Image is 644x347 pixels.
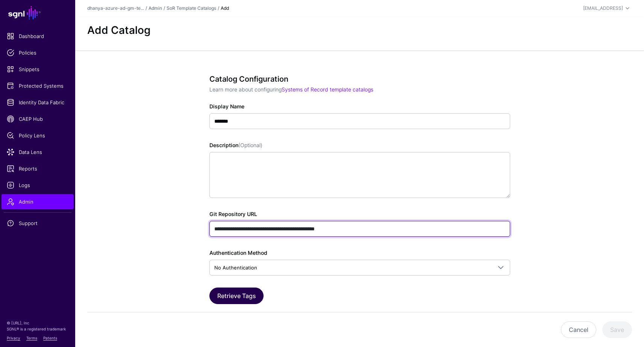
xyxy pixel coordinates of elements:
h3: Catalog Configuration [209,75,510,84]
span: Policies [7,49,68,56]
span: CAEP Hub [7,115,68,123]
button: Cancel [561,321,596,338]
strong: Add [221,5,229,11]
a: Admin [2,194,74,209]
a: Reports [2,161,74,176]
a: Policies [2,45,74,60]
label: Description [209,141,262,149]
a: dhanya-azure-ad-gm-te... [87,5,144,11]
span: Identity Data Fabric [7,99,68,106]
div: / [144,5,148,12]
a: Identity Data Fabric [2,95,74,110]
span: Admin [7,198,68,205]
label: Authentication Method [209,249,267,257]
p: SGNL® is a registered trademark [7,326,68,332]
a: CAEP Hub [2,111,74,126]
span: Protected Systems [7,82,68,90]
span: Dashboard [7,32,68,40]
label: Display Name [209,102,244,110]
a: Terms [26,336,37,340]
span: Data Lens [7,148,68,156]
a: Policy Lens [2,128,74,143]
div: / [216,5,221,12]
span: Policy Lens [7,132,68,139]
span: No Authentication [214,265,257,271]
a: Protected Systems [2,78,74,93]
a: Privacy [7,336,20,340]
p: Learn more about configuring [209,85,510,93]
span: (Optional) [238,142,262,148]
span: Snippets [7,65,68,73]
a: Patents [43,336,57,340]
a: Snippets [2,62,74,77]
a: Admin [148,5,162,11]
span: Reports [7,165,68,172]
span: Logs [7,181,68,189]
a: Dashboard [2,29,74,44]
a: Data Lens [2,145,74,160]
button: Retrieve Tags [209,288,264,304]
div: / [162,5,167,12]
a: SGNL [5,5,71,21]
h2: Add Catalog [87,24,632,37]
p: © [URL], Inc [7,320,68,326]
span: Support [7,219,68,227]
a: Systems of Record template catalogs [282,86,373,93]
div: [EMAIL_ADDRESS] [583,5,623,12]
a: Logs [2,178,74,193]
label: Git Repository URL [209,210,257,218]
a: SoR Template Catalogs [167,5,216,11]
